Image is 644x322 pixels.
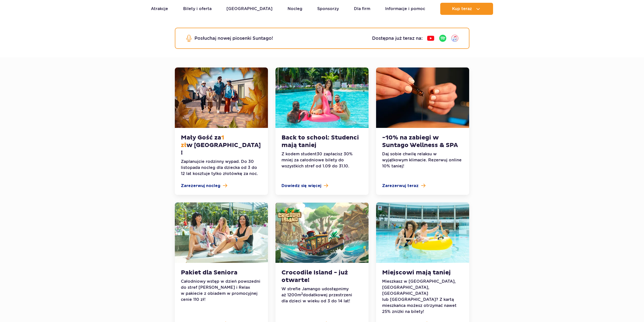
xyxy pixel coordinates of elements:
[181,134,224,149] span: 1 zł
[382,183,463,189] a: Zarezerwuj teraz
[354,3,370,15] a: Dla firm
[288,3,302,15] a: Nocleg
[281,183,363,189] a: Dowiedz się więcej
[175,202,268,263] img: Pakiet dla Seniora
[376,202,469,263] img: Pięcioosobowa rodzina spędzająca dzień w&amp;nbsp;basenie w&amp;nbsp;parku wodnym, bawiąca się na...
[317,3,339,15] a: Sponsorzy
[181,134,262,157] h3: Mały Gość za w [GEOGRAPHIC_DATA]!
[181,278,262,303] p: Całodniowy wstęp w dzień powszedni do stref [PERSON_NAME] i Relax w pakiecie z obiadem w promocyj...
[439,34,447,42] img: Spotify
[181,159,262,177] p: Zaplanujcie rodzinny wypad. Do 30 listopada nocleg dla dziecka od 3 do 12 lat kosztuje tylko złot...
[275,67,369,128] img: Back to school: Studenci mają taniej
[382,278,463,315] p: Mieszkasz w [GEOGRAPHIC_DATA], [GEOGRAPHIC_DATA], [GEOGRAPHIC_DATA] lub [GEOGRAPHIC_DATA]? Z kart...
[281,134,363,149] h3: Back to school: Studenci mają taniej
[382,183,419,189] span: Zarezerwuj teraz
[452,7,472,11] span: Kup teraz
[382,134,463,149] h3: -10% na zabiegi w Suntago Wellness & SPA
[181,183,220,189] span: Zarezerwuj nocleg
[301,292,303,296] sup: 2
[281,269,363,284] h3: Crocodile Island - już otwarte!
[376,67,469,128] img: -10% na zabiegi w Suntago Wellness &amp; SPA
[181,269,262,276] h3: Pakiet dla Seniora
[183,3,212,15] a: Bilety i oferta
[281,151,363,169] p: Z kodem student30 zapłacisz 30% mniej za całodniowe bilety do wszystkich stref od 1.09 do 31.10.
[281,183,321,189] span: Dowiedz się więcej
[194,35,273,42] p: Posłuchaj nowej piosenki Suntago!
[440,3,493,15] button: Kup teraz
[427,34,435,42] img: YouTube
[226,3,272,15] a: [GEOGRAPHIC_DATA]
[175,67,268,128] img: Mały Gość za &lt;span class=&quot;-cOrange&quot;&gt;1 zł&lt;/span&gt; w&amp;nbsp;Suntago Village!
[385,3,425,15] a: Informacje i pomoc
[372,35,423,42] p: Dostępna już teraz na:
[382,269,463,276] h3: Miejscowi mają taniej
[151,3,168,15] a: Atrakcje
[181,183,262,189] a: Zarezerwuj nocleg
[451,34,459,42] img: iTunes
[281,286,363,304] p: W strefie Jamango udostępnimy aż 1200m dodatkowej przestrzeni dla dzieci w wieku od 3 do 14 lat!
[382,151,463,169] p: Daj sobie chwilę relaksu w wyjątkowym klimacie. Rezerwuj online 10% taniej!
